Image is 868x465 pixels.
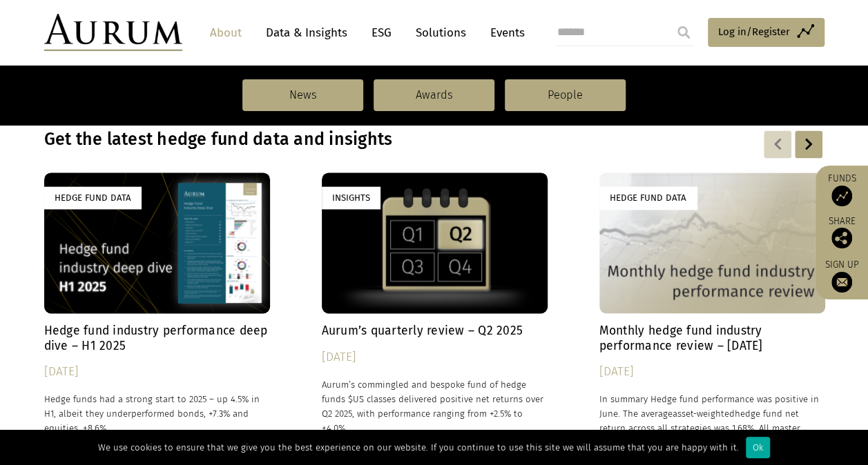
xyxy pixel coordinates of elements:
[322,324,548,338] h4: Aurum’s quarterly review – Q2 2025
[322,186,380,209] div: Insights
[599,186,697,209] div: Hedge Fund Data
[599,172,825,449] a: Hedge Fund Data Monthly hedge fund industry performance review – [DATE] [DATE] In summary Hedge f...
[242,79,363,111] a: News
[746,437,770,458] div: Ok
[322,172,548,449] a: Insights Aurum’s quarterly review – Q2 2025 [DATE] Aurum’s commingled and bespoke fund of hedge f...
[44,186,142,209] div: Hedge Fund Data
[44,324,270,353] h4: Hedge fund industry performance deep dive – H1 2025
[322,347,548,366] div: [DATE]
[44,172,270,449] a: Hedge Fund Data Hedge fund industry performance deep dive – H1 2025 [DATE] Hedge funds had a stro...
[673,408,735,418] span: asset-weighted
[599,324,825,353] h4: Monthly hedge fund industry performance review – [DATE]
[831,228,852,248] img: Share this post
[670,19,697,46] input: Submit
[259,20,354,46] a: Data & Insights
[831,186,852,206] img: Access Funds
[822,217,861,248] div: Share
[44,362,270,381] div: [DATE]
[44,391,270,435] p: Hedge funds had a strong start to 2025 – up 4.5% in H1, albeit they underperformed bonds, +7.3% a...
[831,272,852,293] img: Sign up to our newsletter
[822,172,861,206] a: Funds
[44,14,182,51] img: Aurum
[822,259,861,293] a: Sign up
[599,362,825,381] div: [DATE]
[203,20,249,46] a: About
[322,377,548,435] p: Aurum’s commingled and bespoke fund of hedge funds $US classes delivered positive net returns ove...
[708,18,824,47] a: Log in/Register
[44,129,646,150] h3: Get the latest hedge fund data and insights
[505,79,626,111] a: People
[483,20,525,46] a: Events
[409,20,473,46] a: Solutions
[365,20,398,46] a: ESG
[718,23,790,40] span: Log in/Register
[374,79,494,111] a: Awards
[599,391,825,450] p: In summary Hedge fund performance was positive in June. The average hedge fund net return across ...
